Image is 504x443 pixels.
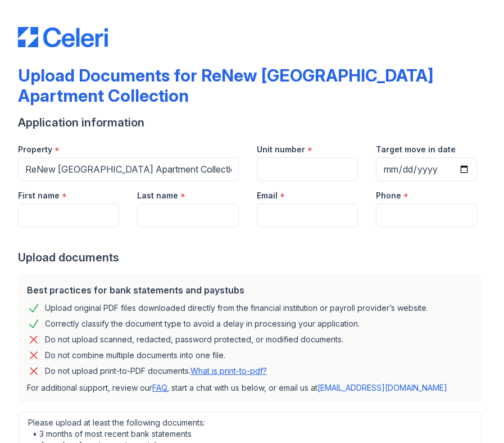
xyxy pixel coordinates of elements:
[18,115,486,130] div: Application information
[18,190,60,201] label: First name
[18,250,486,265] div: Upload documents
[376,144,456,155] label: Target move in date
[317,383,447,392] a: [EMAIL_ADDRESS][DOMAIN_NAME]
[257,190,278,201] label: Email
[45,365,267,377] p: Do not upload print-to-PDF documents.
[18,144,52,155] label: Property
[18,27,108,47] img: CE_Logo_Blue-a8612792a0a2168367f1c8372b55b34899dd931a85d93a1a3d3e32e68fde9ad4.png
[376,190,401,201] label: Phone
[137,190,178,201] label: Last name
[45,301,428,315] div: Upload original PDF files downloaded directly from the financial institution or payroll provider’...
[27,382,473,394] p: For additional support, review our , start a chat with us below, or email us at
[45,333,343,346] div: Do not upload scanned, redacted, password protected, or modified documents.
[190,366,267,376] a: What is print-to-pdf?
[257,144,305,155] label: Unit number
[45,317,360,331] div: Correctly classify the document type to avoid a delay in processing your application.
[152,383,167,392] a: FAQ
[27,283,473,297] div: Best practices for bank statements and paystubs
[45,349,225,362] div: Do not combine multiple documents into one file.
[18,65,486,106] div: Upload Documents for ReNew [GEOGRAPHIC_DATA] Apartment Collection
